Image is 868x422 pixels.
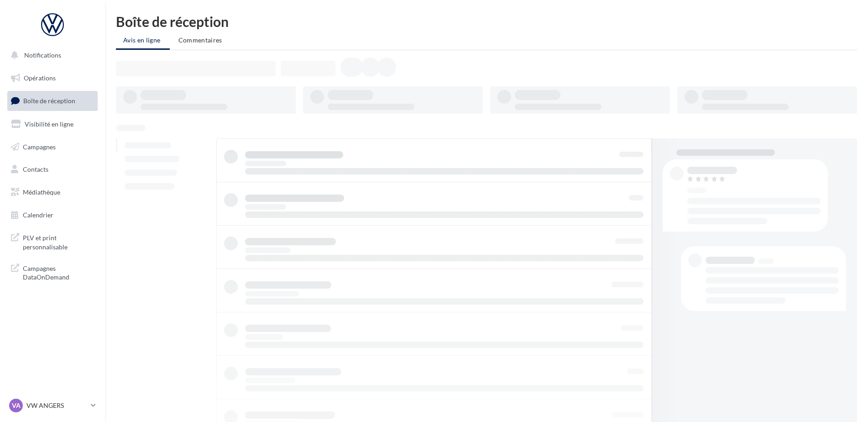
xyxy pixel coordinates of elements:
span: Contacts [23,165,48,173]
a: Médiathèque [5,183,99,202]
a: Campagnes DataOnDemand [5,258,99,285]
span: Visibilité en ligne [25,120,73,128]
button: Notifications [5,46,96,65]
span: Commentaires [178,36,222,44]
span: Médiathèque [23,188,60,196]
a: Visibilité en ligne [5,115,99,134]
span: Calendrier [23,211,53,219]
span: Opérations [24,74,56,82]
span: Campagnes DataOnDemand [23,262,94,282]
a: Campagnes [5,137,99,157]
a: VA VW ANGERS [7,397,98,414]
div: Boîte de réception [116,15,857,28]
a: Boîte de réception [5,91,99,111]
p: VW ANGERS [26,401,87,410]
span: Campagnes [23,142,56,150]
span: Boîte de réception [23,97,75,105]
span: VA [12,401,21,410]
a: Contacts [5,160,99,179]
span: Notifications [24,51,61,59]
a: Opérations [5,69,99,88]
a: PLV et print personnalisable [5,228,99,255]
span: PLV et print personnalisable [23,232,94,251]
a: Calendrier [5,206,99,225]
